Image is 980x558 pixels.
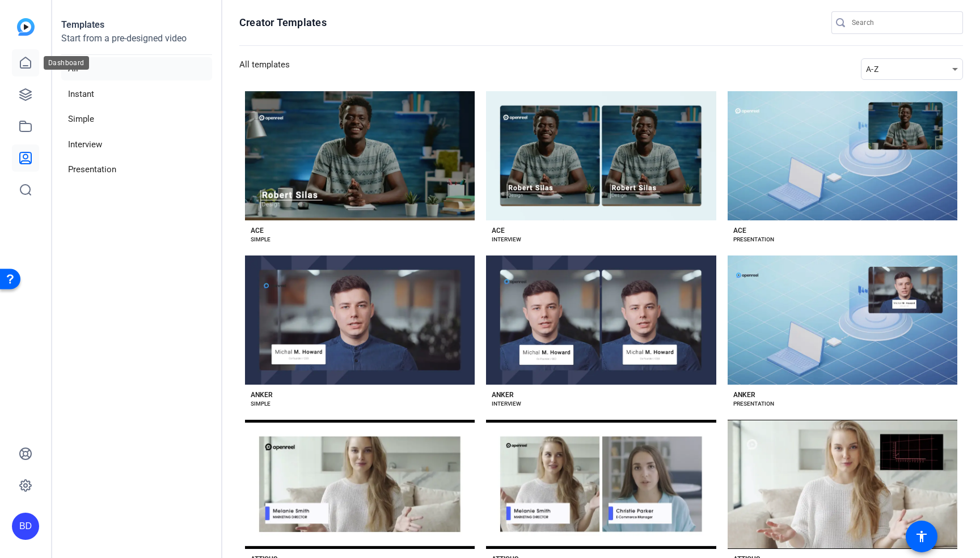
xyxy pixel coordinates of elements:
[866,65,878,74] span: A-Z
[728,420,957,549] button: Template image
[61,83,212,106] li: Instant
[61,133,212,156] li: Interview
[239,16,327,29] h1: Creator Templates
[245,91,475,220] button: Template image
[61,32,212,55] p: Start from a pre-designed video
[728,255,957,385] button: Template image
[728,91,957,220] button: Template image
[251,390,273,399] div: ANKER
[486,255,716,385] button: Template image
[915,530,928,543] mat-icon: accessibility
[492,390,514,399] div: ANKER
[17,18,35,36] img: blue-gradient.svg
[251,226,264,235] div: ACE
[492,226,505,235] div: ACE
[61,19,104,30] strong: Templates
[61,108,212,131] li: Simple
[486,420,716,549] button: Template image
[733,390,755,399] div: ANKER
[492,399,521,408] div: INTERVIEW
[852,16,954,29] input: Search
[733,226,746,235] div: ACE
[251,235,271,244] div: SIMPLE
[239,58,290,80] h3: All templates
[486,91,716,220] button: Template image
[61,158,212,181] li: Presentation
[492,235,521,244] div: INTERVIEW
[12,513,39,540] div: BD
[245,420,475,549] button: Template image
[61,57,212,80] li: All
[251,399,271,408] div: SIMPLE
[733,399,774,408] div: PRESENTATION
[733,235,774,244] div: PRESENTATION
[44,56,89,70] div: Dashboard
[245,255,475,385] button: Template image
